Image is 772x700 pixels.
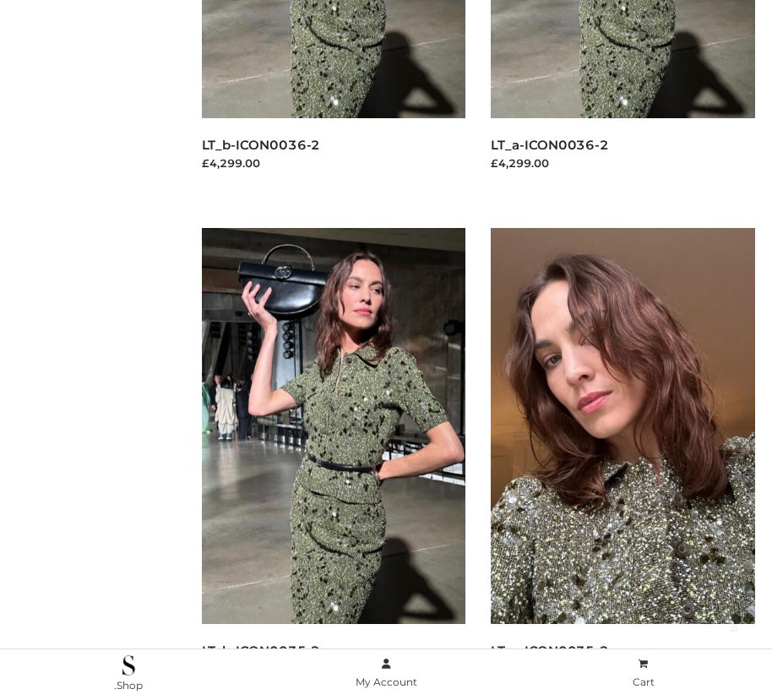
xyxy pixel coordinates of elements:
[713,590,755,632] span: Back to top
[202,643,321,659] a: LT_b-ICON0035-2
[356,676,417,688] span: My Account
[122,655,135,676] img: .Shop
[514,654,772,692] a: Cart
[633,676,655,688] span: Cart
[491,155,755,171] div: £4,299.00
[202,137,321,153] a: LT_b-ICON0036-2
[491,137,609,153] a: LT_a-ICON0036-2
[491,643,609,659] a: LT_a-ICON0035-2
[202,155,466,171] div: £4,299.00
[258,654,515,692] a: My Account
[114,679,143,692] span: .Shop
